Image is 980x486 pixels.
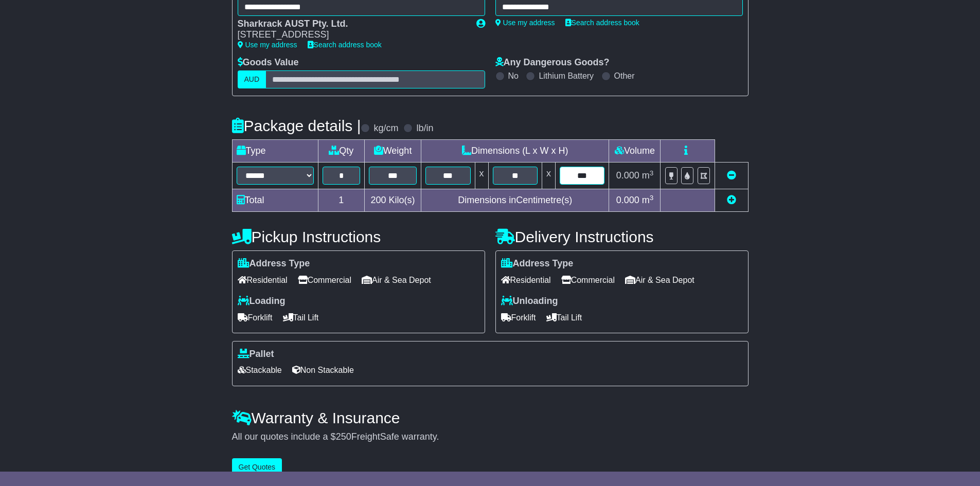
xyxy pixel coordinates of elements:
[546,310,582,326] span: Tail Lift
[238,349,274,360] label: Pallet
[232,409,749,426] h4: Warranty & Insurance
[642,195,654,205] span: m
[495,57,610,68] label: Any Dangerous Goods?
[238,41,297,49] a: Use my address
[501,272,551,288] span: Residential
[232,228,485,245] h4: Pickup Instructions
[232,140,318,163] td: Type
[232,431,749,443] div: All our quotes include a $ FreightSafe warranty.
[616,195,639,205] span: 0.000
[609,140,661,163] td: Volume
[475,163,488,189] td: x
[642,170,654,181] span: m
[238,362,282,378] span: Stackable
[539,71,594,81] label: Lithium Battery
[232,458,282,476] button: Get Quotes
[238,29,466,41] div: [STREET_ADDRESS]
[238,296,286,307] label: Loading
[238,70,266,88] label: AUD
[238,310,273,326] span: Forklift
[283,310,319,326] span: Tail Lift
[373,123,398,134] label: kg/cm
[308,41,382,49] a: Search address book
[542,163,555,189] td: x
[501,296,558,307] label: Unloading
[336,431,351,442] span: 250
[501,310,536,326] span: Forklift
[238,258,310,269] label: Address Type
[365,140,421,163] td: Weight
[727,170,736,181] a: Remove this item
[501,258,574,269] label: Address Type
[421,189,609,212] td: Dimensions in Centimetre(s)
[232,189,318,212] td: Total
[232,117,361,134] h4: Package details |
[318,140,365,163] td: Qty
[365,189,421,212] td: Kilo(s)
[614,71,635,81] label: Other
[727,195,736,205] a: Add new item
[508,71,519,81] label: No
[650,169,654,177] sup: 3
[371,195,386,205] span: 200
[238,57,299,68] label: Goods Value
[625,272,694,288] span: Air & Sea Depot
[238,19,466,30] div: Sharkrack AUST Pty. Ltd.
[362,272,431,288] span: Air & Sea Depot
[238,272,288,288] span: Residential
[416,123,433,134] label: lb/in
[298,272,351,288] span: Commercial
[616,170,639,181] span: 0.000
[561,272,615,288] span: Commercial
[318,189,365,212] td: 1
[495,228,749,245] h4: Delivery Instructions
[650,194,654,202] sup: 3
[565,19,639,27] a: Search address book
[495,19,555,27] a: Use my address
[421,140,609,163] td: Dimensions (L x W x H)
[292,362,354,378] span: Non Stackable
